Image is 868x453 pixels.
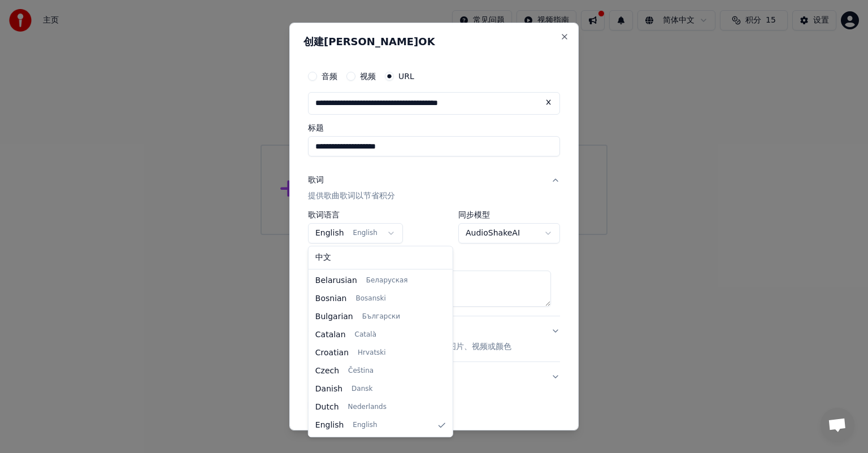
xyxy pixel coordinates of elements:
span: Bulgarian [315,311,353,323]
span: Belarusian [315,275,357,286]
span: English [353,421,377,430]
span: Dutch [315,402,339,413]
span: Bosanski [355,294,385,303]
span: Čeština [348,367,374,376]
span: Български [362,312,400,321]
span: 中文 [315,252,331,263]
span: Català [355,330,376,339]
span: Nederlands [348,403,387,412]
span: Dansk [351,385,372,394]
span: Danish [315,384,342,395]
span: Беларуская [366,276,408,285]
span: Catalan [315,329,346,341]
span: Bosnian [315,293,347,304]
span: Croatian [315,347,349,359]
span: English [315,420,344,431]
span: Czech [315,365,339,377]
span: Hrvatski [358,349,386,358]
